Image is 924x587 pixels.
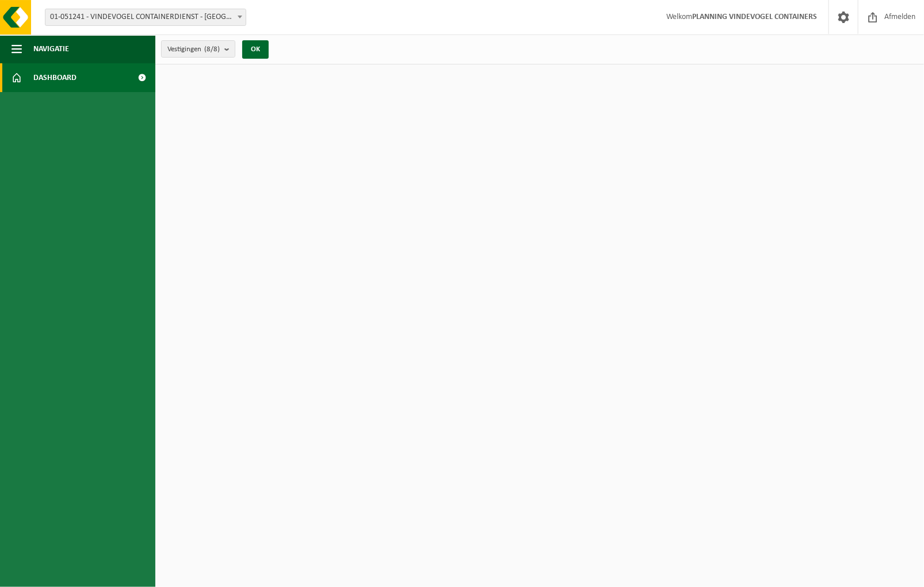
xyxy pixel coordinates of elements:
span: Navigatie [33,35,69,63]
button: OK [242,40,269,59]
span: Vestigingen [167,41,220,58]
span: 01-051241 - VINDEVOGEL CONTAINERDIENST - OUDENAARDE - OUDENAARDE [45,9,246,26]
span: 01-051241 - VINDEVOGEL CONTAINERDIENST - OUDENAARDE - OUDENAARDE [45,9,246,25]
button: Vestigingen(8/8) [161,40,235,58]
span: Dashboard [33,63,77,92]
strong: PLANNING VINDEVOGEL CONTAINERS [692,13,817,21]
count: (8/8) [204,45,220,53]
